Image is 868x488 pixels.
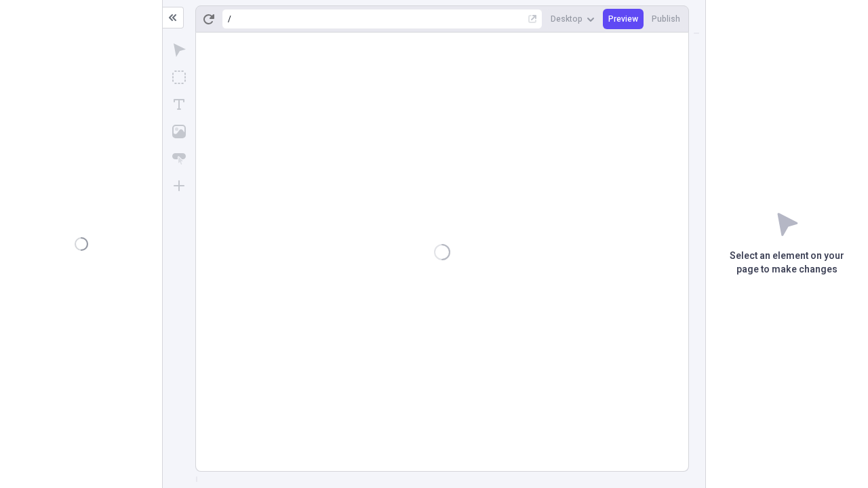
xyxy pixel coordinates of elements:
div: / [228,14,231,24]
span: Publish [652,14,680,24]
button: Box [167,65,191,89]
button: Desktop [545,9,600,29]
button: Text [167,92,191,117]
span: Desktop [551,14,583,24]
span: Preview [608,14,638,24]
button: Image [167,119,191,144]
button: Preview [603,9,644,29]
button: Button [167,146,191,171]
p: Select an element on your page to make changes [706,249,868,277]
button: Publish [646,9,686,29]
